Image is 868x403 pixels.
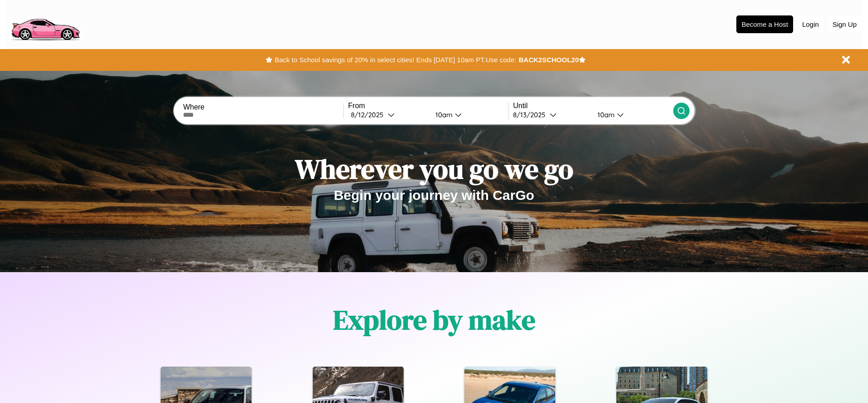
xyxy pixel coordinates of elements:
label: From [348,102,508,110]
div: 8 / 12 / 2025 [351,110,388,119]
button: 8/12/2025 [348,110,428,119]
button: Become a Host [736,15,793,33]
div: 8 / 13 / 2025 [513,110,550,119]
b: BACK2SCHOOL20 [518,56,579,64]
div: 10am [593,110,617,119]
button: Sign Up [828,16,861,33]
div: 10am [431,110,455,119]
button: 10am [590,110,673,119]
h1: Explore by make [333,301,535,338]
label: Until [513,102,673,110]
button: 10am [428,110,508,119]
button: Login [798,16,824,33]
label: Where [183,103,343,111]
img: logo [7,5,84,43]
button: Back to School savings of 20% in select cities! Ends [DATE] 10am PT.Use code: [272,54,518,66]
